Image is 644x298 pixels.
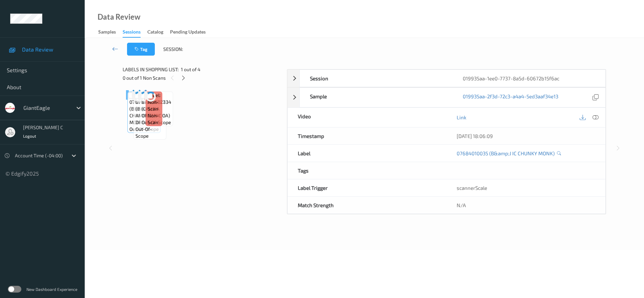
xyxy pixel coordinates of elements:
[300,70,453,87] div: Session
[98,14,140,20] div: Data Review
[446,197,605,214] div: N/A
[123,27,147,38] a: Sessions
[123,28,141,38] div: Sessions
[98,27,123,37] a: Samples
[288,127,446,144] div: Timestamp
[288,162,446,179] div: Tags
[147,27,170,37] a: Catalog
[127,43,155,56] button: Tag
[181,66,201,73] span: 1 out of 4
[123,66,179,73] span: Labels in shopping list:
[446,179,605,196] div: scannerScale
[142,119,171,126] span: out-of-scope
[453,70,605,87] div: 019935aa-1ee0-7737-8a5d-60672b15f6ac
[170,28,206,37] div: Pending Updates
[463,93,558,102] a: 019935aa-2f3d-72c3-a4a4-5ed3aaf34e13
[457,114,466,121] a: Link
[287,87,606,107] div: Sample019935aa-2f3d-72c3-a4a4-5ed3aaf34e13
[129,92,159,126] span: Label: 07684010035 (B&amp;J IC CHUNKY MONK)
[142,92,171,119] span: Label: 81363602334 (CALIFIA ORGANIC OA)
[457,133,595,139] div: [DATE] 18:06:09
[129,126,159,133] span: out-of-scope
[457,150,555,157] a: 07684010035 (B&amp;J IC CHUNKY MONK)
[98,28,116,37] div: Samples
[288,179,446,196] div: Label Trigger
[163,46,183,53] span: Session:
[288,108,446,127] div: Video
[148,112,161,126] span: non-scan
[288,145,446,162] div: Label
[147,28,163,37] div: Catalog
[123,74,282,82] div: 0 out of 1 Non Scans
[148,92,161,112] span: Label: Non-Scan
[170,27,212,37] a: Pending Updates
[288,197,446,214] div: Match Strength
[287,69,606,87] div: Session019935aa-1ee0-7737-8a5d-60672b15f6ac
[300,88,453,107] div: Sample
[136,126,165,139] span: out-of-scope
[136,92,165,126] span: Label: 07684010207 (B&amp;J AMERICONE DREA)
